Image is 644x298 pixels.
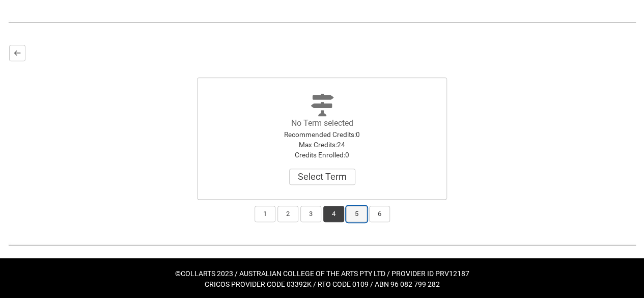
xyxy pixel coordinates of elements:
button: No Term selectedRecommended Credits:0Max Credits:24Credits Enrolled:0 [289,169,355,185]
label: No Term selected [291,118,353,128]
div: Recommended Credits : 0 [265,129,379,140]
button: 2 [277,206,298,222]
div: Credits Enrolled : 0 [265,150,379,160]
button: 6 [369,206,390,222]
img: REDU_GREY_LINE [8,17,636,28]
img: REDU_GREY_LINE [8,239,636,250]
button: 4 [323,206,344,222]
button: Back [9,45,25,61]
div: Max Credits : 24 [265,140,379,150]
button: 1 [255,206,275,222]
button: 3 [300,206,321,222]
button: 5 [346,206,367,222]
